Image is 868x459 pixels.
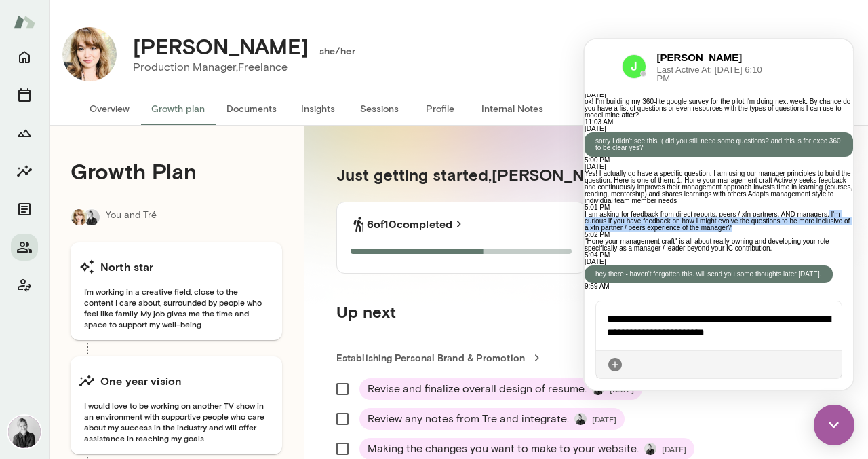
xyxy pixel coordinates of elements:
[359,378,642,400] div: Revise and finalize overall design of resume.Tré Wright[DATE]
[79,400,274,443] span: I would love to be working on another TV show in an environment with supportive people who care a...
[11,196,38,223] button: Documents
[100,259,154,275] h6: North star
[349,92,410,125] button: Sessions
[471,92,554,125] button: Internal Notes
[79,286,274,329] span: I’m working in a creative field, close to the content I care about, surrounded by people who feel...
[11,234,38,261] button: Members
[62,27,117,81] img: Ellie Stills
[288,92,349,125] button: Insights
[410,92,471,125] button: Profile
[73,26,180,43] span: Last Active At: [DATE] 6:10 PM
[71,209,87,225] img: Ellie Stills
[14,9,35,35] img: Mento
[11,43,38,71] button: Home
[368,441,639,457] span: Making the changes you want to make to your website.
[71,242,282,340] button: North starI’m working in a creative field, close to the content I care about, surrounded by peopl...
[11,232,237,238] p: hey there - haven't forgotten this. will send you some thoughts later [DATE].
[106,208,157,226] p: You and Tré
[11,158,38,185] button: Insights
[662,443,686,454] span: [DATE]
[216,92,288,125] button: Documents
[140,92,216,125] button: Growth plan
[133,59,344,75] p: Production Manager, Freelance
[574,413,587,425] img: Tré Wright
[336,164,849,185] h5: Just getting started, [PERSON_NAME] !
[71,158,282,184] h4: Growth Plan
[71,356,282,454] button: One year visionI would love to be working on another TV show in an environment with supportive pe...
[319,44,355,58] h6: she/her
[368,381,587,397] span: Revise and finalize overall design of resume.
[133,33,309,59] h4: [PERSON_NAME]
[367,216,466,232] a: 6of10completed
[336,351,849,365] a: Establishing Personal Brand & Promotion
[8,416,41,448] img: Tré Wright
[11,81,38,109] button: Sessions
[644,443,656,455] img: Tré Wright
[37,15,62,39] img: data:image/png;base64,iVBORw0KGgoAAAANSUhEUgAAAMgAAADICAYAAACtWK6eAAAKcklEQVR4Aeyca4xcZRmA35npZrt...
[368,411,569,427] span: Review any notes from Tre and integrate.
[11,272,38,299] button: Client app
[592,414,616,424] span: [DATE]
[336,301,396,329] h5: Up next
[83,209,100,225] img: Tré Wright
[100,373,182,389] h6: One year vision
[22,317,39,333] div: Attach
[359,408,625,430] div: Review any notes from Tre and integrate.Tré Wright[DATE]
[11,120,38,147] button: Growth Plan
[73,11,180,26] h6: [PERSON_NAME]
[79,92,140,125] button: Overview
[11,98,258,112] p: sorry I didn't see this :( did you still need some questions? and this is for exec 360 to be clea...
